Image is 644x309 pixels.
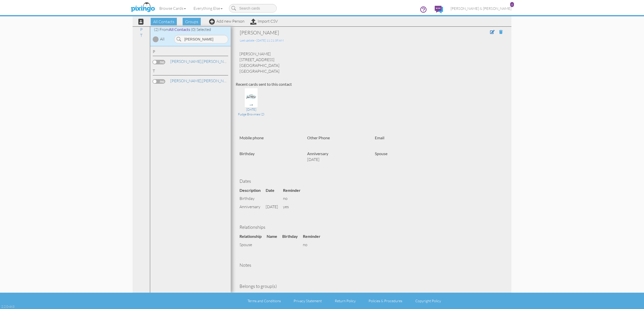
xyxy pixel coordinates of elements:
[239,263,503,268] h4: Notes
[239,203,266,211] td: anniversary
[239,194,266,203] td: birthday
[266,186,283,195] th: Date
[303,232,326,241] th: Reminder
[170,59,202,64] span: [PERSON_NAME],
[239,241,267,249] td: spouse
[150,27,231,32] div: (2) From
[1,304,14,309] div: 2.2.0-463
[160,36,165,42] div: All
[266,203,283,211] td: [DATE]
[239,232,267,241] th: Relationship
[307,157,367,162] p: [DATE]
[239,284,503,289] h4: Belongs to group(s)
[307,135,330,140] strong: Other Phone
[239,179,503,184] h4: Dates
[283,186,306,195] th: Reminder
[435,6,443,13] img: comments.svg
[369,299,402,303] a: Policies & Procedures
[415,299,441,303] a: Copyright Policy
[138,32,145,38] a: T
[447,2,515,15] a: [PERSON_NAME] & [PERSON_NAME] 6
[130,1,156,14] img: pixingo logo
[151,18,177,25] span: All Contacts
[335,299,356,303] a: Return Policy
[238,107,264,112] div: [DATE]
[375,151,387,156] strong: Spouse
[239,151,255,156] strong: Birthday
[190,2,226,15] a: Everything Else
[510,2,514,7] div: 6
[375,135,384,140] strong: Email
[229,4,277,13] input: Search cards
[250,19,278,24] a: Import CSV
[191,27,211,32] span: (0) Selected
[240,29,448,36] div: [PERSON_NAME]
[240,38,284,42] span: Last update - [DATE] 11:21:38 AM
[239,186,266,195] th: Description
[169,27,190,32] span: All Contacts
[236,82,292,86] strong: Recent cards sent to this contact
[170,78,234,84] a: [PERSON_NAME]
[248,299,281,303] a: Terms and Conditions
[153,68,228,75] div: T
[209,19,245,24] a: Add new Person
[170,58,234,64] a: [PERSON_NAME]
[155,2,190,15] a: Browse Cards
[303,241,326,249] td: no
[307,151,328,156] strong: Anniversary
[282,232,303,241] th: Birthday
[245,88,258,107] img: 136333-1-1759305636205-cd9a3d84f64f7030-qa.jpg
[138,26,145,32] a: P
[239,225,503,230] h4: Relationships
[238,112,264,116] div: Fudge Brownies (2)
[283,194,306,203] td: no
[294,299,322,303] a: Privacy Statement
[170,78,202,83] span: [PERSON_NAME],
[236,51,506,74] div: [PERSON_NAME] [STREET_ADDRESS] [GEOGRAPHIC_DATA] [GEOGRAPHIC_DATA]
[451,6,511,11] span: [PERSON_NAME] & [PERSON_NAME]
[183,18,201,25] span: Groups
[238,95,264,116] a: [DATE] Fudge Brownies (2)
[283,203,306,211] td: yes
[153,49,228,56] div: P
[239,135,264,140] strong: Mobile phone
[239,291,503,297] div: Agents
[267,232,282,241] th: Name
